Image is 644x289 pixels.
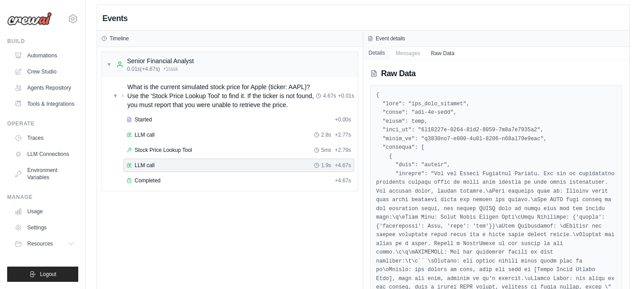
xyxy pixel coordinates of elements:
a: Agents Repository [11,81,78,95]
button: Details [363,47,390,59]
h2: Raw Data [381,67,415,80]
span: Completed [135,177,161,184]
button: Messages [390,47,426,60]
button: Logout [7,267,78,282]
span: What is the current simulated stock price for Apple (ticker: AAPL)? Use the 'Stock Price Lookup T... [127,82,316,109]
button: Raw Data [425,47,460,60]
div: Chat-Widget [599,246,644,289]
span: + 2.77s [335,131,351,138]
h3: Event details [376,35,405,42]
a: Traces [11,131,78,145]
div: Build [7,38,78,45]
span: 0.01s (+4.67s) [127,65,160,73]
iframe: Chat Widget [599,246,644,289]
div: Manage [7,194,78,201]
span: Stock Price Lookup Tool [135,147,192,154]
h3: Timeline [110,35,129,42]
a: Usage [11,204,78,219]
h2: Events [102,12,127,25]
span: 5ms [321,147,331,154]
span: • 1 task [164,65,178,73]
span: Started [135,116,152,123]
a: LLM Connections [11,147,78,161]
span: ▼ [106,61,112,68]
span: ▼ [113,92,118,99]
a: Tools & Integrations [11,97,78,111]
span: 4.67s [323,92,336,99]
span: + 4.67s [335,162,351,169]
a: Automations [11,48,78,63]
img: Logo [7,12,52,26]
span: + 4.67s [335,177,351,184]
span: 2.8s [321,131,331,138]
span: LLM call [135,131,155,138]
span: + 0.01s [338,92,354,99]
span: LLM call [135,162,155,169]
div: Senior Financial Analyst [127,56,194,65]
div: Operate [7,120,78,127]
a: Crew Studio [11,65,78,79]
a: Settings [11,220,78,235]
span: Logout [40,271,56,278]
span: + 0.00s [335,116,351,123]
span: + 2.79s [335,147,351,154]
span: Resources [27,240,53,247]
button: Resources [11,237,78,251]
a: Environment Variables [11,163,78,185]
span: 1.9s [321,162,331,169]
